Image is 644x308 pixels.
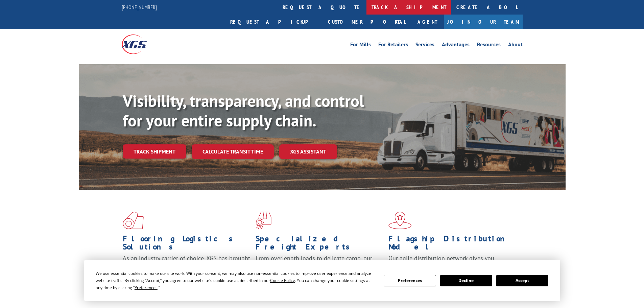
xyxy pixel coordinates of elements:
h1: Flagship Distribution Model [388,235,516,254]
h1: Flooring Logistics Solutions [123,235,251,254]
button: Decline [440,275,492,286]
h1: Specialized Freight Experts [256,235,383,254]
a: Join Our Team [444,15,523,29]
img: xgs-icon-focused-on-flooring-red [256,212,271,229]
span: Our agile distribution network gives you nationwide inventory management on demand. [388,254,513,270]
a: For Mills [350,42,371,49]
a: For Retailers [378,42,408,49]
a: Calculate transit time [192,144,274,159]
a: About [508,42,523,49]
img: xgs-icon-total-supply-chain-intelligence-red [123,212,144,229]
div: Cookie Consent Prompt [84,260,560,301]
a: Resources [477,42,501,49]
a: Request a pickup [225,15,323,29]
div: We use essential cookies to make our site work. With your consent, we may also use non-essential ... [96,270,376,291]
a: Agent [411,15,444,29]
button: Accept [496,275,548,286]
a: Customer Portal [323,15,411,29]
a: [PHONE_NUMBER] [122,4,157,10]
button: Preferences [384,275,436,286]
span: Preferences [135,285,158,290]
b: Visibility, transparency, and control for your entire supply chain. [123,90,364,131]
a: Services [415,42,434,49]
span: Cookie Policy [270,278,295,283]
p: From overlength loads to delicate cargo, our experienced staff knows the best way to move your fr... [256,254,383,284]
a: Advantages [442,42,470,49]
a: Track shipment [123,144,186,159]
a: XGS ASSISTANT [279,144,337,159]
img: xgs-icon-flagship-distribution-model-red [388,212,412,229]
span: As an industry carrier of choice, XGS has brought innovation and dedication to flooring logistics... [123,254,250,278]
